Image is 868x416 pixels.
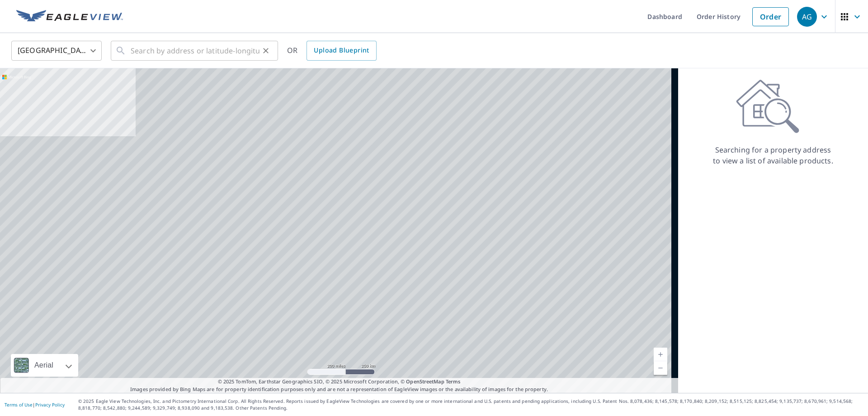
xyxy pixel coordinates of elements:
[712,144,834,166] p: Searching for a property address to view a list of available products.
[131,38,259,63] input: Search by address or latitude-longitude
[16,10,123,24] img: EV Logo
[287,41,377,61] div: OR
[307,41,376,61] a: Upload Blueprint
[406,378,444,385] a: OpenStreetMap
[654,361,667,375] a: Current Level 5, Zoom Out
[752,7,789,26] a: Order
[259,44,272,57] button: Clear
[5,402,65,407] p: |
[654,348,667,361] a: Current Level 5, Zoom In
[314,45,369,56] span: Upload Blueprint
[11,38,102,63] div: [GEOGRAPHIC_DATA]
[5,402,33,408] a: Terms of Use
[35,402,65,408] a: Privacy Policy
[446,378,461,385] a: Terms
[32,354,56,377] div: Aerial
[78,398,863,411] p: © 2025 Eagle View Technologies, Inc. and Pictometry International Corp. All Rights Reserved. Repo...
[11,354,78,377] div: Aerial
[797,7,817,27] div: AG
[218,378,461,386] span: © 2025 TomTom, Earthstar Geographics SIO, © 2025 Microsoft Corporation, ©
